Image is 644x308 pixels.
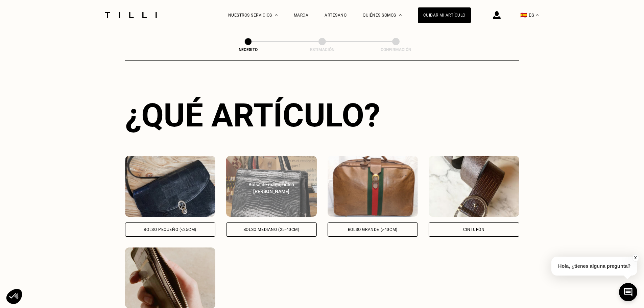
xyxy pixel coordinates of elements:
[288,47,356,52] div: Estimación
[362,47,430,52] div: Confirmación
[294,13,309,18] a: Marca
[125,156,216,217] img: Tilli retouche votre Bolso pequeño (<25cm)
[214,47,282,52] div: Necesito
[102,12,159,18] img: Servicio de sastrería Tilli logo
[243,228,300,232] div: Bolso mediano (25-40cm)
[328,156,418,217] img: Tilli retouche votre Bolso grande (>40cm)
[325,13,347,18] a: Artesano
[348,228,398,232] div: Bolso grande (>40cm)
[144,228,196,232] div: Bolso pequeño (<25cm)
[493,11,501,19] img: Icono de inicio de sesión
[399,14,402,16] img: Menú desplegable sobre
[418,7,471,23] a: Cuidar mi artículo
[520,12,527,18] span: 🇪🇸
[429,156,519,217] img: Tilli retouche votre Cinturón
[125,96,519,134] div: ¿Qué artículo?
[632,254,639,262] button: X
[275,14,278,16] img: Menú desplegable
[536,14,539,16] img: menu déroulant
[463,228,485,232] div: Cinturón
[551,257,637,276] p: Hola, ¿tienes alguna pregunta?
[234,181,309,195] div: Bolsa de mano, bolso [PERSON_NAME]
[226,156,317,217] img: Tilli retouche votre Bolso mediano (25-40cm)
